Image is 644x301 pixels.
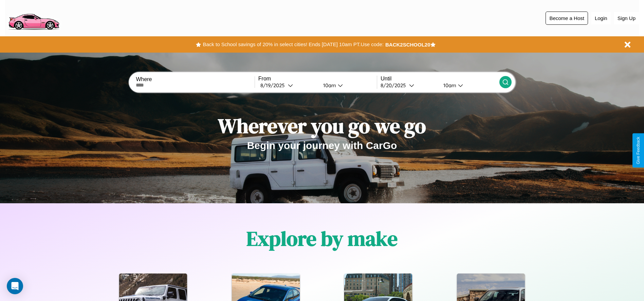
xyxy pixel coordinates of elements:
[591,12,611,24] button: Login
[381,76,499,82] label: Until
[440,82,458,89] div: 10am
[7,278,23,294] div: Open Intercom Messenger
[614,12,639,24] button: Sign Up
[385,42,430,48] b: BACK2SCHOOL20
[318,82,377,89] button: 10am
[5,3,62,32] img: logo
[258,76,377,82] label: From
[260,82,288,89] div: 8 / 19 / 2025
[546,12,588,25] button: Become a Host
[438,82,499,89] button: 10am
[201,40,385,49] button: Back to School savings of 20% in select cities! Ends [DATE] 10am PT.Use code:
[258,82,318,89] button: 8/19/2025
[136,76,254,82] label: Where
[636,137,641,164] div: Give Feedback
[246,225,398,252] h1: Explore by make
[320,82,338,89] div: 10am
[381,82,409,89] div: 8 / 20 / 2025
